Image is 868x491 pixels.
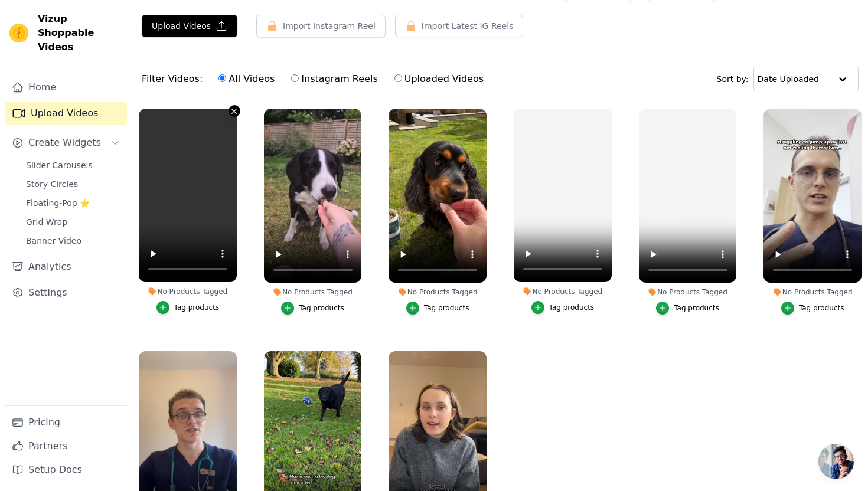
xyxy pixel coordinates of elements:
input: Uploaded Videos [394,74,402,82]
input: Instagram Reels [291,74,299,82]
button: Tag products [156,301,220,314]
label: Uploaded Videos [394,71,484,87]
a: Settings [5,281,127,305]
input: All Videos [218,74,226,82]
div: Sort by: [717,67,859,91]
a: Home [5,76,127,99]
button: Tag products [531,301,595,314]
div: Tag products [299,303,344,313]
label: Instagram Reels [291,71,378,87]
div: No Products Tagged [514,287,612,296]
span: Grid Wrap [26,216,67,228]
div: No Products Tagged [763,287,862,297]
button: Tag products [656,302,719,315]
button: Upload Videos [142,15,237,37]
label: All Videos [218,71,275,87]
span: Vizup Shoppable Videos [38,12,122,54]
span: Create Widgets [28,136,101,150]
button: Import Instagram Reel [256,15,386,37]
span: Floating-Pop ⭐ [26,197,90,209]
a: Grid Wrap [19,214,127,230]
button: Create Widgets [5,131,127,155]
button: Video Delete [229,105,240,117]
div: Tag products [424,303,469,313]
a: Setup Docs [5,458,127,482]
a: Open chat [818,444,854,479]
a: Pricing [5,411,127,434]
div: No Products Tagged [264,287,362,297]
button: Tag products [781,302,844,315]
span: Import Latest IG Reels [422,20,514,32]
div: No Products Tagged [639,287,737,297]
span: Banner Video [26,235,81,247]
button: Tag products [281,302,344,315]
a: Upload Videos [5,102,127,125]
div: No Products Tagged [389,287,487,297]
a: Slider Carousels [19,157,127,174]
span: Slider Carousels [26,159,93,171]
div: Filter Videos: [142,66,490,93]
div: Tag products [674,303,719,313]
img: Vizup [9,24,28,42]
a: Floating-Pop ⭐ [19,195,127,211]
a: Analytics [5,255,127,279]
div: Tag products [174,303,220,312]
div: Tag products [549,303,595,312]
a: Banner Video [19,233,127,249]
span: Story Circles [26,178,78,190]
a: Partners [5,434,127,458]
div: Tag products [799,303,844,313]
button: Import Latest IG Reels [395,15,524,37]
a: Story Circles [19,176,127,192]
div: No Products Tagged [139,287,237,296]
button: Tag products [406,302,469,315]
